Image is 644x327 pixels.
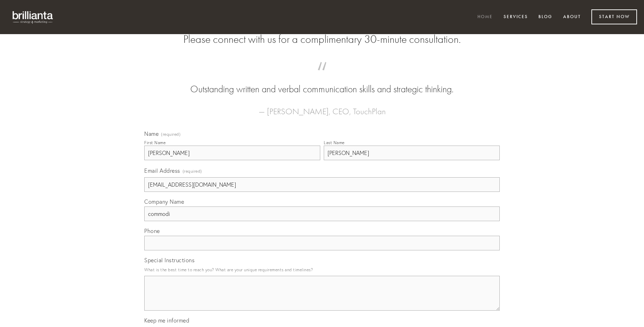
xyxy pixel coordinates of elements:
[559,11,585,23] a: About
[161,132,181,137] span: (required)
[155,69,489,96] blockquote: Outstanding written and verbal communication skills and strategic thinking.
[155,96,489,118] figcaption: — [PERSON_NAME], CEO, TouchPlan
[7,7,59,27] img: brillianta - research, strategy, marketing
[591,9,637,24] a: Start Now
[499,11,532,23] a: Services
[144,33,500,46] h2: Please connect with us for a complimentary 30-minute consultation.
[324,140,345,145] div: Last Name
[144,140,166,145] div: First Name
[144,317,189,324] span: Keep me informed
[155,69,489,83] span: “
[144,265,500,274] p: What is the best time to reach you? What are your unique requirements and timelines?
[534,11,557,23] a: Blog
[144,167,180,174] span: Email Address
[473,11,497,23] a: Home
[144,198,184,205] span: Company Name
[144,130,159,137] span: Name
[144,257,194,264] span: Special Instructions
[183,166,202,176] span: (required)
[144,227,160,234] span: Phone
